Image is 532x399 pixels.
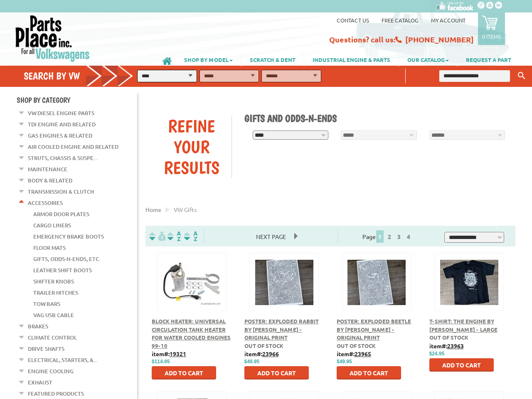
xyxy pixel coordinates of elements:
[482,33,501,40] p: 0 items
[337,342,376,349] span: Out of stock
[152,318,231,349] a: Block Heater: Universal Circulation Tank Heater For Water Cooled Engines 99-10
[429,358,494,372] button: Add to Cart
[257,369,296,377] span: Add to Cart
[28,377,52,388] a: Exhaust
[152,366,216,379] button: Add to Cart
[33,242,66,253] a: Floor Mats
[429,351,445,357] span: $24.95
[28,164,67,175] a: Maintenance
[28,197,63,208] a: Accessories
[28,119,96,130] a: TDI Engine and Related
[149,232,166,241] img: filterpricelow.svg
[28,186,94,197] a: Transmission & Clutch
[170,350,186,357] u: 19321
[376,230,384,243] span: 1
[350,369,388,377] span: Add to Cart
[244,359,260,365] span: $49.95
[33,254,100,264] a: Gifts, Odds-n-Ends, Etc.
[241,52,304,66] a: SCRATCH & DENT
[152,359,170,365] span: $114.95
[337,350,371,357] b: item#:
[33,298,60,309] a: Tow Bars
[28,355,97,365] a: Electrical, Starters, &...
[33,276,74,287] a: Shifter Knobs
[28,175,72,186] a: Body & Related
[355,350,371,357] u: 23965
[248,230,294,243] span: Next Page
[395,233,403,240] a: 3
[174,206,197,213] span: VW gifts
[28,321,48,332] a: Brakes
[15,15,91,62] img: Parts Place Inc!
[244,342,283,349] span: Out of stock
[33,287,78,298] a: Trailer Hitches
[244,350,279,357] b: item#:
[244,318,319,341] a: Poster: Exploded Rabbit by [PERSON_NAME] - Original Print
[24,70,139,82] h4: Search by VW
[165,369,203,377] span: Add to Cart
[152,116,232,178] div: Refine Your Results
[152,350,186,357] b: item#:
[17,96,137,104] h4: Shop By Category
[28,153,97,163] a: Struts, Chassis & Suspe...
[442,361,481,369] span: Add to Cart
[28,130,92,141] a: Gas Engines & Related
[248,233,294,240] a: Next Page
[33,231,104,242] a: Emergency Brake Boots
[182,232,199,241] img: Sort by Sales Rank
[515,69,528,83] button: Keyword Search
[458,52,520,66] a: REQUEST A PART
[244,112,510,124] h1: Gifts and Odds-n-Ends
[145,206,161,213] a: Home
[244,366,309,379] button: Add to Cart
[28,388,84,399] a: Featured Products
[386,233,393,240] a: 2
[28,366,74,377] a: Engine Cooling
[337,359,352,365] span: $49.95
[429,318,498,333] a: T-Shirt: The Engine by [PERSON_NAME] - Large
[429,342,464,350] b: item#:
[304,52,399,66] a: INDUSTRIAL ENGINE & PARTS
[478,12,505,45] a: 0 items
[28,108,94,118] a: VW Diesel Engine Parts
[337,366,401,379] button: Add to Cart
[338,229,437,243] div: Page
[262,350,279,357] u: 23966
[431,17,465,24] a: My Account
[405,233,412,240] a: 4
[166,232,182,241] img: Sort by Headline
[176,52,241,66] a: SHOP BY MODEL
[429,334,468,341] span: Out of stock
[399,52,457,66] a: OUR CATALOG
[33,310,74,320] a: VAG USB Cable
[28,141,118,152] a: Air Cooled Engine and Related
[33,265,92,276] a: Leather Shift Boots
[33,220,71,231] a: Cargo Liners
[28,343,64,354] a: Drive Shafts
[28,332,77,343] a: Climate Control
[447,342,464,350] u: 23963
[337,318,411,341] a: Poster: Exploded Beetle by [PERSON_NAME] - Original Print
[337,17,369,24] a: Contact us
[33,209,89,219] a: Armor Door Plates
[382,17,419,24] a: Free Catalog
